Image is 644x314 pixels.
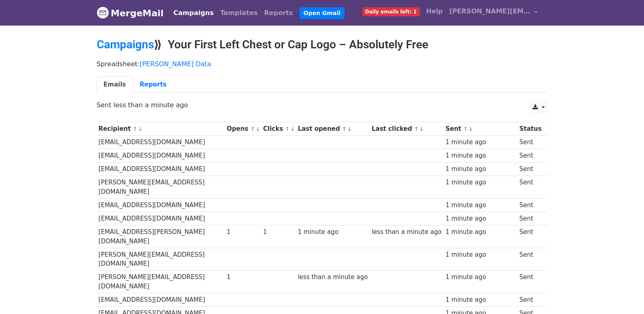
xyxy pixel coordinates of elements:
[217,5,261,21] a: Templates
[97,248,225,271] td: [PERSON_NAME][EMAIL_ADDRESS][DOMAIN_NAME]
[97,162,225,176] td: [EMAIL_ADDRESS][DOMAIN_NAME]
[517,212,543,225] td: Sent
[97,199,225,212] td: [EMAIL_ADDRESS][DOMAIN_NAME]
[97,149,225,162] td: [EMAIL_ADDRESS][DOMAIN_NAME]
[97,4,164,22] a: MergeMail
[445,201,515,210] div: 1 minute ago
[359,3,423,19] a: Daily emails left: 1
[299,7,345,19] a: Open Gmail
[261,122,296,136] th: Clicks
[285,126,290,132] a: ↑
[468,126,473,132] a: ↓
[227,273,259,282] div: 1
[97,101,548,109] p: Sent less than a minute ago
[97,122,225,136] th: Recipient
[138,126,143,132] a: ↓
[97,176,225,199] td: [PERSON_NAME][EMAIL_ADDRESS][DOMAIN_NAME]
[227,227,259,237] div: 1
[445,295,515,305] div: 1 minute ago
[296,122,370,136] th: Last opened
[445,178,515,187] div: 1 minute ago
[298,227,368,237] div: 1 minute ago
[97,212,225,225] td: [EMAIL_ADDRESS][DOMAIN_NAME]
[517,225,543,248] td: Sent
[140,60,211,68] a: [PERSON_NAME] Data
[251,126,255,132] a: ↑
[517,199,543,212] td: Sent
[414,126,419,132] a: ↑
[362,7,420,16] span: Daily emails left: 1
[97,225,225,248] td: [EMAIL_ADDRESS][PERSON_NAME][DOMAIN_NAME]
[263,227,294,237] div: 1
[261,5,296,21] a: Reports
[342,126,347,132] a: ↑
[97,293,225,307] td: [EMAIL_ADDRESS][DOMAIN_NAME]
[97,76,133,93] a: Emails
[97,38,154,51] a: Campaigns
[446,3,541,22] a: [PERSON_NAME][EMAIL_ADDRESS][DOMAIN_NAME]
[298,273,368,282] div: less than a minute ago
[517,248,543,271] td: Sent
[517,176,543,199] td: Sent
[517,293,543,307] td: Sent
[445,165,515,174] div: 1 minute ago
[170,5,217,21] a: Campaigns
[97,6,109,19] img: MergeMail logo
[445,138,515,147] div: 1 minute ago
[517,162,543,176] td: Sent
[97,271,225,293] td: [PERSON_NAME][EMAIL_ADDRESS][DOMAIN_NAME]
[517,149,543,162] td: Sent
[464,126,468,132] a: ↑
[517,136,543,149] td: Sent
[423,3,446,19] a: Help
[445,273,515,282] div: 1 minute ago
[517,271,543,293] td: Sent
[372,227,442,237] div: less than a minute ago
[97,38,548,52] h2: ⟫ Your First Left Chest or Cap Logo – Absolutely Free
[133,126,137,132] a: ↑
[445,151,515,160] div: 1 minute ago
[97,60,548,68] p: Spreadsheet:
[445,250,515,260] div: 1 minute ago
[133,76,173,93] a: Reports
[419,126,424,132] a: ↓
[225,122,261,136] th: Opens
[291,126,295,132] a: ↓
[445,227,515,237] div: 1 minute ago
[97,136,225,149] td: [EMAIL_ADDRESS][DOMAIN_NAME]
[256,126,260,132] a: ↓
[445,214,515,223] div: 1 minute ago
[444,122,518,136] th: Sent
[370,122,444,136] th: Last clicked
[347,126,352,132] a: ↓
[517,122,543,136] th: Status
[449,6,531,16] span: [PERSON_NAME][EMAIL_ADDRESS][DOMAIN_NAME]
